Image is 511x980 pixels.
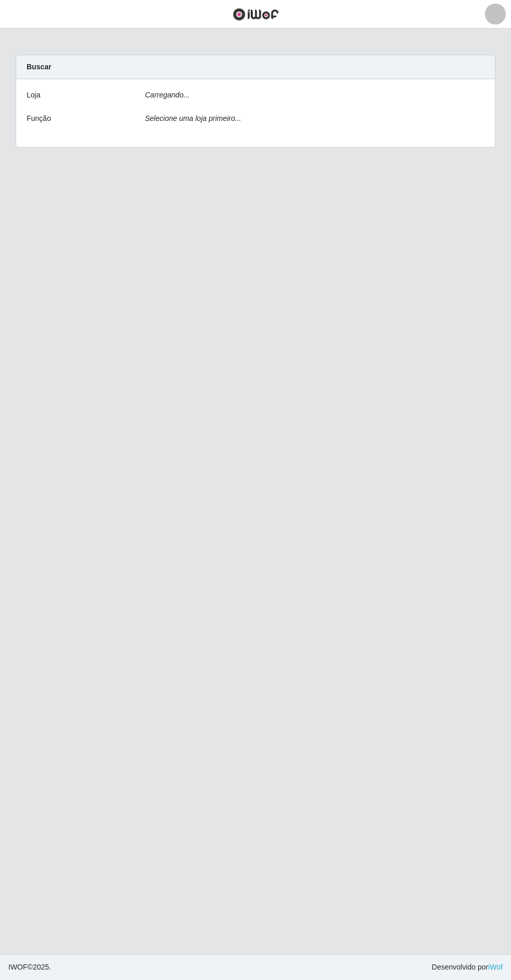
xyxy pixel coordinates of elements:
img: CoreUI Logo [233,8,279,21]
i: Selecione uma loja primeiro... [145,114,241,123]
label: Função [27,113,51,124]
span: Desenvolvido por [432,962,503,973]
span: IWOF [8,963,28,971]
label: Loja [27,90,40,101]
span: © 2025 . [8,962,51,973]
i: Carregando... [145,91,190,99]
strong: Buscar [27,63,51,71]
a: iWof [488,963,503,971]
